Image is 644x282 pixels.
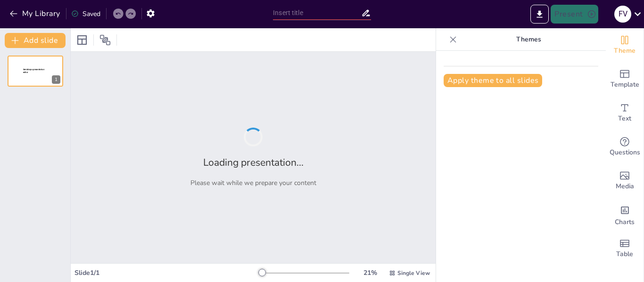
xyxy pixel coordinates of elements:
[5,33,66,48] button: Add slide
[610,147,640,158] span: Questions
[606,164,644,198] div: Add images, graphics, shapes or video
[99,34,111,46] span: Position
[551,5,598,24] button: Present
[74,268,259,277] div: Slide 1 / 1
[444,74,542,87] button: Apply theme to all slides
[273,6,361,20] input: Insert title
[614,46,636,56] span: Theme
[606,130,644,164] div: Get real-time input from your audience
[359,268,381,277] div: 21 %
[606,62,644,96] div: Add ready made slides
[611,80,639,90] span: Template
[461,28,596,51] p: Themes
[616,181,634,192] span: Media
[614,5,631,24] button: F V
[190,178,316,187] p: Please wait while we prepare your content
[606,28,644,62] div: Change the overall theme
[618,113,631,124] span: Text
[71,9,100,18] div: Saved
[616,249,633,259] span: Table
[7,6,64,21] button: My Library
[530,5,549,24] button: Export to PowerPoint
[23,68,44,73] span: Sendsteps presentation editor
[52,75,60,84] div: 1
[203,156,304,169] h2: Loading presentation...
[614,6,631,23] div: F V
[615,217,635,227] span: Charts
[606,232,644,266] div: Add a table
[606,198,644,232] div: Add charts and graphs
[397,269,430,277] span: Single View
[74,32,90,48] div: Layout
[8,56,63,87] div: 1
[606,96,644,130] div: Add text boxes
